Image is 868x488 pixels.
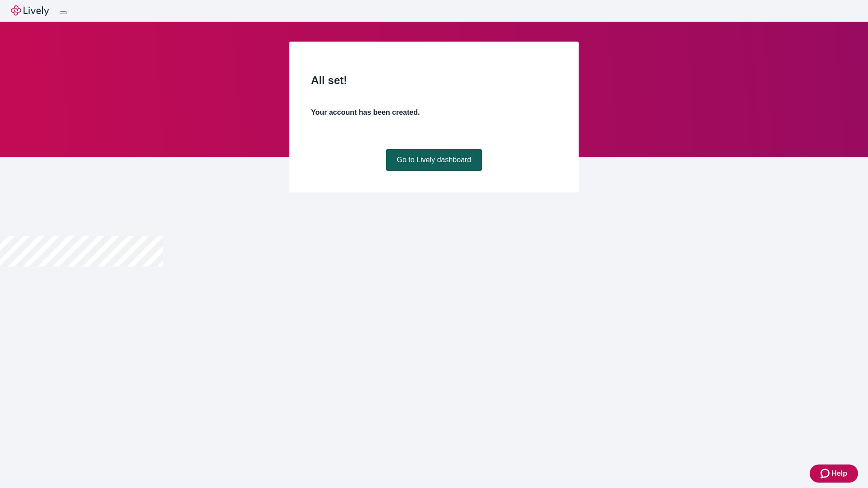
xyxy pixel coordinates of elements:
svg: Zendesk support icon [821,468,831,479]
button: Log out [60,11,67,14]
a: Go to Lively dashboard [386,149,482,171]
h2: All set! [311,72,557,89]
button: Zendesk support iconHelp [810,465,858,483]
span: Help [831,468,847,479]
h4: Your account has been created. [311,107,557,118]
img: Lively [11,5,49,16]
